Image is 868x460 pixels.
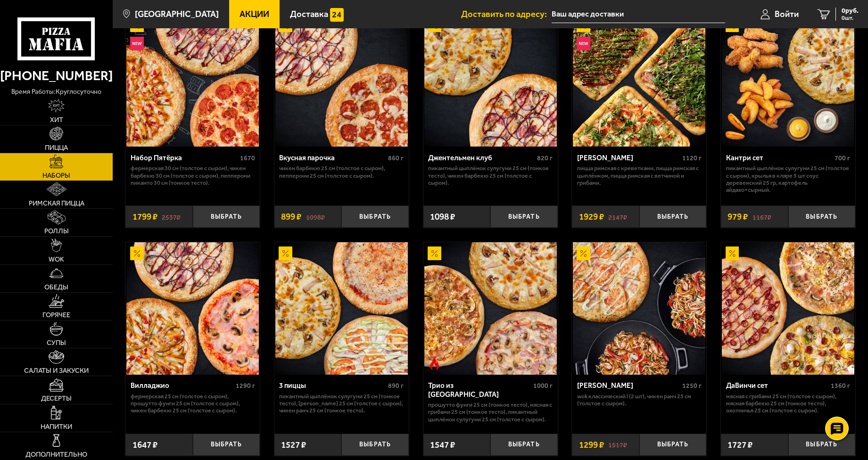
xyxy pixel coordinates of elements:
img: Акционный [577,246,590,260]
img: Акционный [726,246,739,260]
div: Трио из [GEOGRAPHIC_DATA] [428,381,531,399]
button: Выбрать [193,434,260,456]
div: Кантри сет [726,154,833,162]
span: Наборы [42,172,70,179]
s: 2147 ₽ [608,212,627,221]
span: 899 ₽ [281,212,301,221]
img: Новинка [130,37,144,50]
div: [PERSON_NAME] [577,381,680,390]
span: 1547 ₽ [430,440,455,449]
span: 860 г [388,154,404,162]
img: Трио из Рио [424,242,557,375]
a: АкционныйКантри сет [721,15,855,147]
span: 1727 ₽ [727,440,752,449]
span: Хит [50,116,63,123]
p: Прошутто Фунги 25 см (тонкое тесто), Мясная с грибами 25 см (тонкое тесто), Пикантный цыплёнок су... [428,401,553,423]
button: Выбрать [193,205,260,228]
img: Острое блюдо [428,357,441,370]
span: Горячее [42,312,70,319]
span: Акции [240,10,269,18]
span: 890 г [388,382,404,390]
img: Вилладжио [126,242,259,375]
s: 2537 ₽ [162,212,181,221]
span: 1250 г [682,382,702,390]
span: 1120 г [682,154,702,162]
a: АкционныйДжентельмен клуб [423,15,558,147]
span: 979 ₽ [727,212,748,221]
img: Набор Пятёрка [126,15,259,147]
span: 1098 ₽ [430,212,455,221]
span: Пицца [45,144,68,151]
p: Мясная с грибами 25 см (толстое с сыром), Мясная Барбекю 25 см (тонкое тесто), Охотничья 25 см (т... [726,393,851,414]
button: Выбрать [788,205,855,228]
a: АкционныйНовинкаМама Миа [572,15,706,147]
span: 1799 ₽ [132,212,157,221]
p: Пикантный цыплёнок сулугуни 25 см (тонкое тесто), [PERSON_NAME] 25 см (толстое с сыром), Чикен Ра... [279,393,404,414]
img: Вилла Капри [573,242,705,375]
a: АкционныйНовинкаНабор Пятёрка [125,15,260,147]
div: Джентельмен клуб [428,154,535,162]
button: Выбрать [639,205,706,228]
s: 1517 ₽ [608,440,627,449]
span: Роллы [44,228,69,235]
a: АкционныйВилла Капри [572,242,706,375]
p: Пицца Римская с креветками, Пицца Римская с цыплёнком, Пицца Римская с ветчиной и грибами. [577,164,702,186]
a: Акционный3 пиццы [274,242,409,375]
span: 1670 [240,154,255,162]
button: Выбрать [490,205,557,228]
span: 1299 ₽ [579,440,604,449]
s: 1098 ₽ [306,212,325,221]
button: Выбрать [490,434,557,456]
span: Доставка [290,10,328,18]
a: АкционныйОстрое блюдоТрио из Рио [423,242,558,375]
p: Пикантный цыплёнок сулугуни 25 см (толстое с сыром), крылья в кляре 5 шт соус деревенский 25 гр, ... [726,164,851,193]
p: Фермерская 25 см (толстое с сыром), Прошутто Фунги 25 см (толстое с сыром), Чикен Барбекю 25 см (... [131,393,255,414]
p: Чикен Барбекю 25 см (толстое с сыром), Пепперони 25 см (толстое с сыром). [279,164,404,179]
button: Выбрать [341,434,408,456]
span: WOK [49,256,64,263]
div: 3 пиццы [279,381,386,390]
span: Салаты и закуски [24,367,89,374]
p: Фермерская 30 см (толстое с сыром), Чикен Барбекю 30 см (толстое с сыром), Пепперони Пиканто 30 с... [131,164,255,186]
span: 1527 ₽ [281,440,306,449]
span: 1647 ₽ [132,440,157,449]
span: Дополнительно [25,451,87,458]
div: Вилладжио [131,381,233,390]
span: 820 г [537,154,553,162]
span: Войти [775,10,799,18]
input: Ваш адрес доставки [552,6,725,23]
p: Wok классический L (2 шт), Чикен Ранч 25 см (толстое с сыром). [577,393,702,407]
span: Обеды [44,284,68,291]
a: АкционныйВкусная парочка [274,15,409,147]
div: [PERSON_NAME] [577,154,680,162]
img: Мама Миа [573,15,705,147]
span: [GEOGRAPHIC_DATA] [135,10,219,18]
img: Кантри сет [722,15,854,147]
span: Супы [47,339,66,346]
img: Джентельмен клуб [424,15,557,147]
span: 1290 г [236,382,255,390]
button: Выбрать [341,205,408,228]
span: Десерты [41,395,72,402]
button: Выбрать [788,434,855,456]
img: Новинка [577,37,590,50]
s: 1167 ₽ [752,212,771,221]
img: Вкусная парочка [275,15,408,147]
div: Вкусная парочка [279,154,386,162]
div: Набор Пятёрка [131,154,238,162]
img: 15daf4d41897b9f0e9f617042186c801.svg [330,8,344,22]
span: 1360 г [831,382,850,390]
span: 700 г [835,154,850,162]
img: ДаВинчи сет [722,242,854,375]
span: Напитки [41,423,72,430]
a: АкционныйВилладжио [125,242,260,375]
span: 0 шт. [842,15,859,21]
img: 3 пиццы [275,242,408,375]
img: Акционный [428,246,441,260]
span: 1000 г [533,382,553,390]
img: Акционный [130,246,144,260]
img: Акционный [279,246,292,260]
button: Выбрать [639,434,706,456]
span: Римская пицца [29,200,84,207]
span: 0 руб. [842,8,859,14]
